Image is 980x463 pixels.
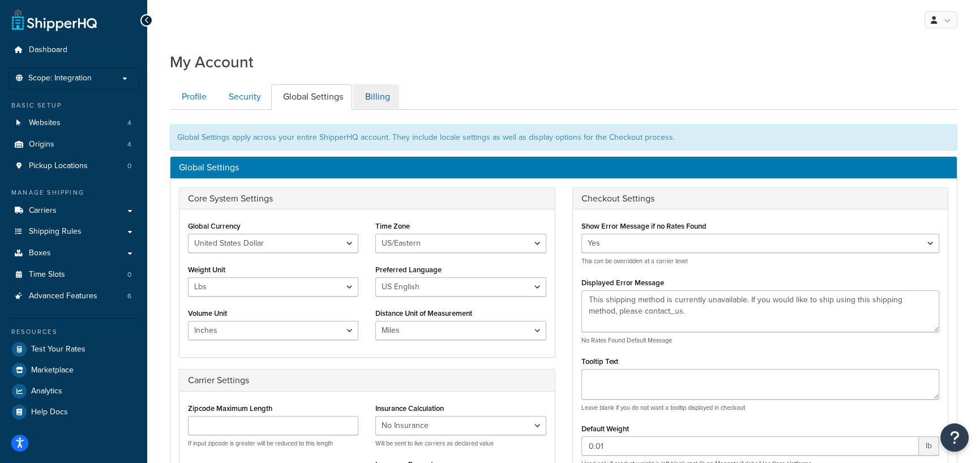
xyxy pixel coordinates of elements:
[8,243,139,264] a: Boxes
[8,134,139,155] li: Origins
[581,357,618,366] label: Tooltip Text
[12,8,97,31] a: ShipperHQ Home
[29,161,88,171] span: Pickup Locations
[8,360,139,380] a: Marketplace
[31,345,85,354] span: Test Your Rates
[29,248,51,258] span: Boxes
[8,286,139,307] li: Advanced Features
[188,309,227,318] label: Volume Unit
[8,339,139,359] a: Test Your Rates
[29,118,61,128] span: Websites
[375,439,546,448] p: Will be sent to live carriers as declared value
[8,200,139,221] a: Carriers
[8,188,139,198] div: Manage Shipping
[8,327,139,337] div: Resources
[8,156,139,177] li: Pickup Locations
[8,40,139,61] a: Dashboard
[8,134,139,155] a: Origins 4
[29,140,54,149] span: Origins
[170,125,957,151] div: Global Settings apply across your entire ShipperHQ account. They include locale settings as well ...
[29,270,65,280] span: Time Slots
[271,84,352,110] a: Global Settings
[29,45,67,55] span: Dashboard
[8,113,139,134] a: Websites 4
[188,222,241,230] label: Global Currency
[31,408,68,417] span: Help Docs
[188,194,546,204] h3: Core System Settings
[8,101,139,110] div: Basic Setup
[8,113,139,134] li: Websites
[581,257,940,265] p: This can be overridden at a carrier level
[581,425,629,433] label: Default Weight
[375,265,442,274] label: Preferred Language
[375,309,472,318] label: Distance Unit of Measurement
[188,265,225,274] label: Weight Unit
[375,222,410,230] label: Time Zone
[127,140,131,149] span: 4
[28,74,92,83] span: Scope: Integration
[29,206,57,216] span: Carriers
[188,404,272,413] label: Zipcode Maximum Length
[188,375,546,385] h3: Carrier Settings
[581,278,664,287] label: Displayed Error Message
[127,291,131,301] span: 6
[581,336,940,345] p: No Rates Found Default Message
[127,161,131,171] span: 0
[8,221,139,242] a: Shipping Rules
[29,291,97,301] span: Advanced Features
[581,222,707,230] label: Show Error Message if no Rates Found
[127,118,131,128] span: 4
[170,51,254,73] h1: My Account
[353,84,399,110] a: Billing
[581,194,940,204] h3: Checkout Settings
[8,286,139,307] a: Advanced Features 6
[919,436,939,456] span: lb
[8,264,139,285] li: Time Slots
[8,156,139,177] a: Pickup Locations 0
[8,402,139,422] a: Help Docs
[8,381,139,401] a: Analytics
[8,264,139,285] a: Time Slots 0
[127,270,131,280] span: 0
[188,439,358,448] p: If input zipcode is greater will be reduced to this length
[581,404,940,412] p: Leave blank if you do not want a tooltip displayed in checkout
[375,404,444,413] label: Insurance Calculation
[581,290,940,332] textarea: This shipping method is currently unavailable. If you would like to ship using this shipping meth...
[179,162,948,173] h3: Global Settings
[217,84,270,110] a: Security
[31,366,74,375] span: Marketplace
[29,227,82,237] span: Shipping Rules
[170,84,216,110] a: Profile
[31,387,62,396] span: Analytics
[940,423,969,452] button: Open Resource Center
